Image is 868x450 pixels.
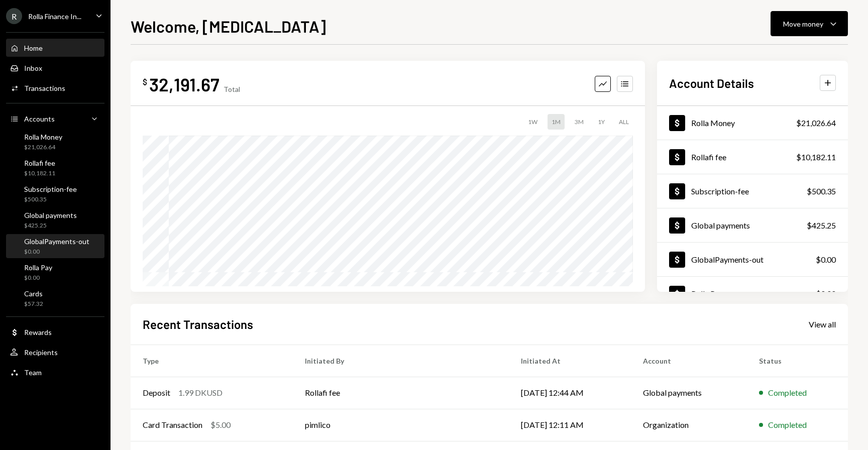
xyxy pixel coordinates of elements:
[796,151,836,163] div: $10,182.11
[657,243,848,276] a: GlobalPayments-out$0.00
[149,73,220,95] div: 32,191.67
[24,84,65,92] div: Transactions
[747,345,848,377] th: Status
[657,277,848,310] a: Rolla Pay$0.00
[669,75,754,91] h2: Account Details
[6,79,104,97] a: Transactions
[24,237,89,246] div: GlobalPayments-out
[783,19,823,29] div: Move money
[24,195,77,204] div: $500.35
[24,368,42,377] div: Team
[771,11,848,36] button: Move money
[657,174,848,208] a: Subscription-fee$500.35
[509,345,631,377] th: Initiated At
[24,300,43,308] div: $57.32
[6,182,104,206] a: Subscription-fee$500.35
[24,169,55,178] div: $10,182.11
[24,211,77,219] div: Global payments
[293,345,509,377] th: Initiated By
[6,208,104,232] a: Global payments$425.25
[816,288,836,300] div: $0.00
[24,289,43,298] div: Cards
[24,328,52,336] div: Rewards
[807,219,836,232] div: $425.25
[657,106,848,140] a: Rolla Money$21,026.64
[548,114,565,130] div: 1M
[816,254,836,266] div: $0.00
[24,274,52,282] div: $0.00
[24,143,62,152] div: $21,026.64
[24,64,42,72] div: Inbox
[691,186,749,196] div: Subscription-fee
[807,185,836,197] div: $500.35
[657,140,848,174] a: Rollafi fee$10,182.11
[6,130,104,154] a: Rolla Money$21,026.64
[691,255,764,264] div: GlobalPayments-out
[594,114,609,130] div: 1Y
[631,377,747,409] td: Global payments
[6,363,104,381] a: Team
[571,114,588,130] div: 3M
[509,377,631,409] td: [DATE] 12:44 AM
[6,234,104,258] a: GlobalPayments-out$0.00
[6,59,104,77] a: Inbox
[28,12,81,21] div: Rolla Finance In...
[6,39,104,57] a: Home
[657,208,848,242] a: Global payments$425.25
[691,118,735,128] div: Rolla Money
[178,387,223,399] div: 1.99 DKUSD
[631,409,747,441] td: Organization
[809,319,836,329] div: View all
[796,117,836,129] div: $21,026.64
[691,152,726,162] div: Rollafi fee
[6,286,104,310] a: Cards$57.32
[691,289,723,298] div: Rolla Pay
[143,77,147,87] div: $
[24,263,52,272] div: Rolla Pay
[6,343,104,361] a: Recipients
[631,345,747,377] th: Account
[809,318,836,329] a: View all
[143,387,170,399] div: Deposit
[210,419,231,431] div: $5.00
[6,323,104,341] a: Rewards
[24,115,55,123] div: Accounts
[6,109,104,128] a: Accounts
[768,387,807,399] div: Completed
[24,185,77,193] div: Subscription-fee
[131,345,293,377] th: Type
[6,260,104,284] a: Rolla Pay$0.00
[24,133,62,141] div: Rolla Money
[6,8,22,24] div: R
[143,316,253,332] h2: Recent Transactions
[24,248,89,256] div: $0.00
[509,409,631,441] td: [DATE] 12:11 AM
[293,377,509,409] td: Rollafi fee
[524,114,541,130] div: 1W
[615,114,633,130] div: ALL
[768,419,807,431] div: Completed
[6,156,104,180] a: Rollafi fee$10,182.11
[24,44,43,52] div: Home
[24,348,58,357] div: Recipients
[293,409,509,441] td: pimlico
[24,159,55,167] div: Rollafi fee
[143,419,202,431] div: Card Transaction
[131,16,326,36] h1: Welcome, [MEDICAL_DATA]
[691,220,750,230] div: Global payments
[24,221,77,230] div: $425.25
[224,85,240,93] div: Total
